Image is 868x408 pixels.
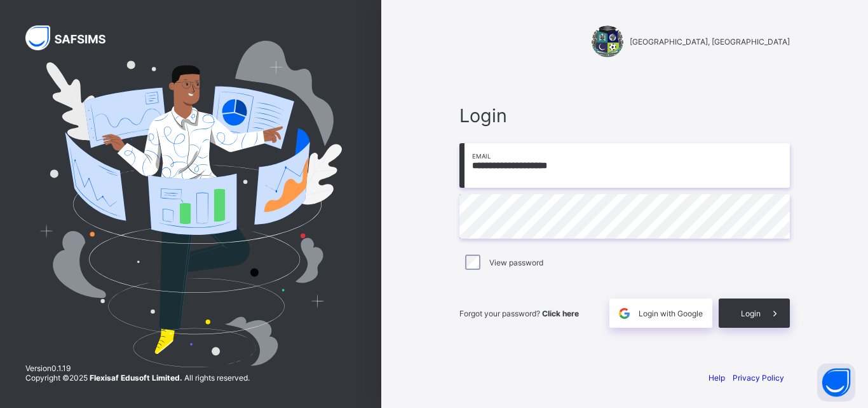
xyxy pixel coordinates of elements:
[817,363,855,402] button: Open asap
[25,373,250,383] span: Copyright © 2025 All rights reserved.
[459,309,579,318] span: Forgot your password?
[90,373,182,383] strong: Flexisaf Edusoft Limited.
[542,309,579,318] a: Click here
[25,25,121,50] img: SAFSIMS Logo
[617,306,632,321] img: google.396cfc9801f0270233282035f929180a.svg
[489,258,543,267] label: View password
[630,37,790,46] span: [GEOGRAPHIC_DATA], [GEOGRAPHIC_DATA]
[733,373,784,383] a: Privacy Policy
[639,309,703,318] span: Login with Google
[709,373,725,383] a: Help
[459,104,790,127] span: Login
[25,363,250,373] span: Version 0.1.19
[741,309,761,318] span: Login
[39,41,342,367] img: Hero Image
